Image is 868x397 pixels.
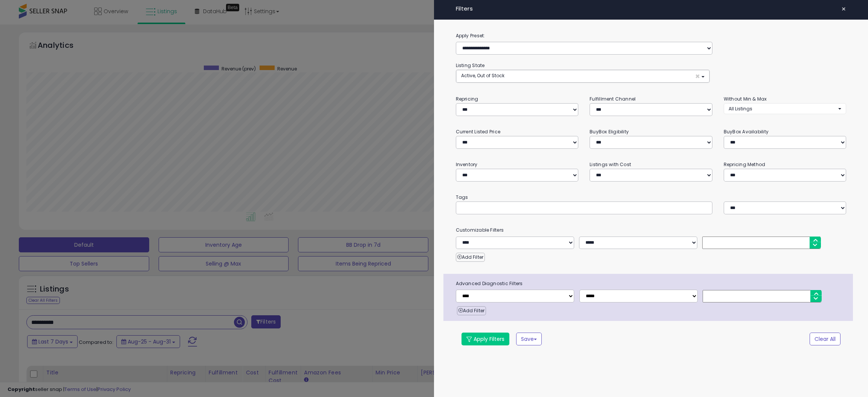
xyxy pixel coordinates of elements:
h4: Filters [456,6,847,12]
small: BuyBox Availability [724,128,769,135]
small: Without Min & Max [724,96,767,102]
small: Repricing [456,96,478,102]
button: All Listings [724,103,847,114]
button: Apply Filters [462,333,509,345]
span: × [695,72,700,80]
button: Clear All [810,333,840,345]
button: × [838,4,849,14]
button: Save [516,333,542,345]
small: Listing State [456,62,485,69]
small: Inventory [456,161,478,168]
span: Advanced Diagnostic Filters [450,279,853,288]
small: Tags [450,193,852,202]
button: Add Filter [457,306,486,315]
small: Repricing Method [724,161,766,168]
small: Current Listed Price [456,128,500,135]
label: Apply Preset: [450,32,852,40]
small: BuyBox Eligibility [590,128,629,135]
small: Listings with Cost [590,161,631,168]
span: All Listings [729,105,752,112]
small: Fulfillment Channel [590,96,636,102]
small: Customizable Filters [450,226,852,234]
span: Active, Out of Stock [461,72,504,79]
button: Active, Out of Stock × [456,70,709,82]
button: Add Filter [456,253,485,262]
span: × [841,4,846,14]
